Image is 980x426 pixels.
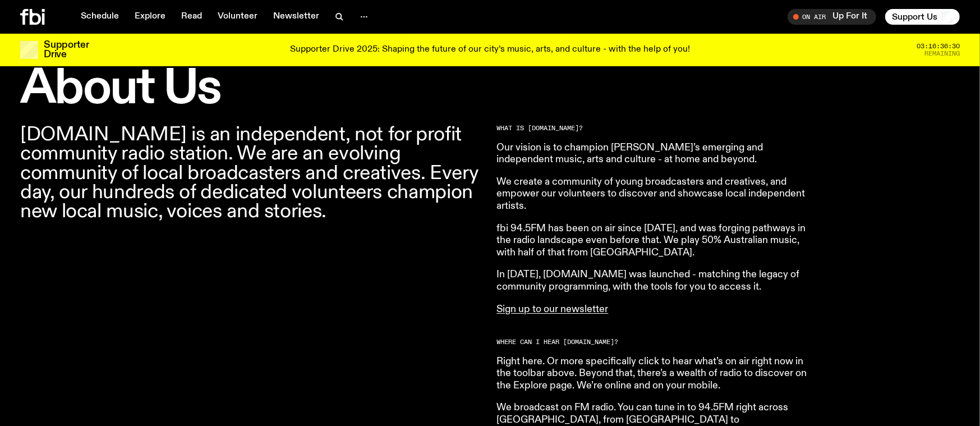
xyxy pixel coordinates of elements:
p: In [DATE], [DOMAIN_NAME] was launched - matching the legacy of community programming, with the to... [497,269,820,293]
h2: Where can I hear [DOMAIN_NAME]? [497,339,820,345]
p: Supporter Drive 2025: Shaping the future of our city’s music, arts, and culture - with the help o... [290,45,690,55]
a: Volunteer [211,9,264,25]
h1: About Us [20,66,484,112]
button: Support Us [885,9,960,25]
h2: What is [DOMAIN_NAME]? [497,125,820,131]
a: Explore [128,9,172,25]
a: Read [174,9,209,25]
p: Our vision is to champion [PERSON_NAME]’s emerging and independent music, arts and culture - at h... [497,142,820,166]
p: fbi 94.5FM has been on air since [DATE], and was forging pathways in the radio landscape even bef... [497,223,820,259]
p: [DOMAIN_NAME] is an independent, not for profit community radio station. We are an evolving commu... [20,125,484,221]
h3: Supporter Drive [44,40,89,59]
p: We create a community of young broadcasters and creatives, and empower our volunteers to discover... [497,176,820,213]
button: On AirUp For It [788,9,876,25]
a: Schedule [74,9,126,25]
span: Support Us [892,12,937,22]
span: Remaining [924,51,960,57]
a: Newsletter [266,9,326,25]
span: 03:16:36:30 [917,43,960,49]
a: Sign up to our newsletter [497,304,609,314]
p: Right here. Or more specifically click to hear what’s on air right now in the toolbar above. Beyo... [497,356,820,392]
